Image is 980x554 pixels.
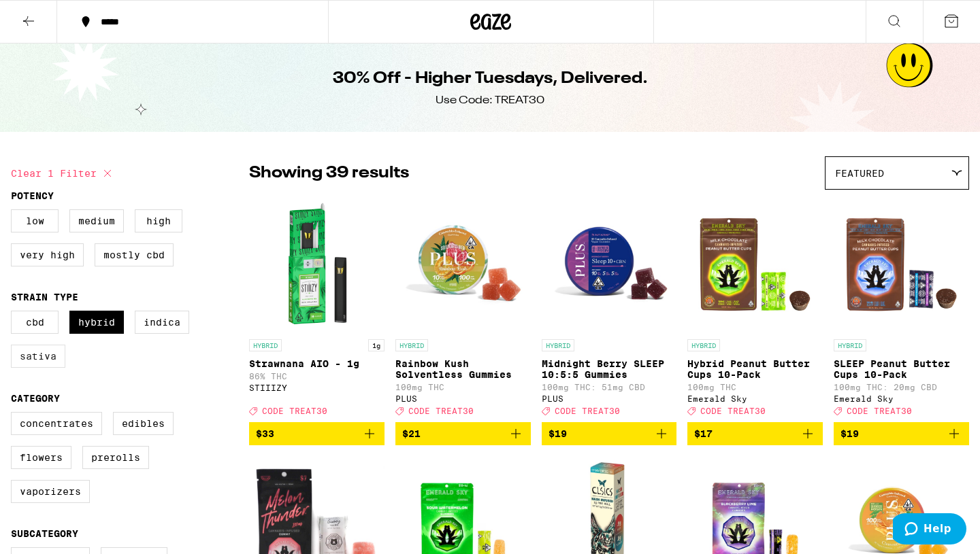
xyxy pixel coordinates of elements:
div: Emerald Sky [834,394,969,403]
div: Use Code: TREAT30 [436,93,544,108]
div: Emerald Sky [687,394,823,403]
p: Hybrid Peanut Butter Cups 10-Pack [687,358,823,380]
img: PLUS - Midnight Berry SLEEP 10:5:5 Gummies [542,196,677,332]
span: CODE TREAT30 [408,406,474,415]
label: Mostly CBD [95,243,174,266]
p: 86% THC [249,372,385,381]
label: Indica [135,311,189,334]
span: CODE TREAT30 [262,406,327,415]
label: Hybrid [69,311,124,334]
a: Open page for Strawnana AIO - 1g from STIIIZY [249,196,385,422]
label: CBD [11,311,59,334]
p: 100mg THC: 20mg CBD [834,383,969,392]
label: Medium [69,209,124,232]
span: $21 [402,428,421,439]
legend: Potency [11,190,54,201]
p: HYBRID [542,339,574,351]
button: Add to bag [395,422,531,445]
button: Add to bag [834,422,969,445]
legend: Subcategory [11,528,78,539]
p: Showing 39 results [249,162,409,185]
img: PLUS - Rainbow Kush Solventless Gummies [395,196,531,332]
a: Open page for Rainbow Kush Solventless Gummies from PLUS [395,196,531,422]
div: STIIIZY [249,383,385,392]
span: CODE TREAT30 [700,406,766,415]
div: PLUS [395,394,531,403]
a: Open page for Midnight Berry SLEEP 10:5:5 Gummies from PLUS [542,196,677,422]
p: Rainbow Kush Solventless Gummies [395,358,531,380]
span: $19 [840,428,859,439]
label: Very High [11,243,84,266]
p: HYBRID [249,339,282,351]
p: 100mg THC [687,383,823,392]
p: 1g [368,339,385,351]
button: Add to bag [249,422,385,445]
img: Emerald Sky - SLEEP Peanut Butter Cups 10-Pack [834,196,969,332]
span: $33 [256,428,274,439]
p: HYBRID [395,339,428,351]
label: Edibles [113,412,174,435]
img: STIIIZY - Strawnana AIO - 1g [249,196,385,332]
p: 100mg THC: 51mg CBD [542,383,677,392]
p: Strawnana AIO - 1g [249,358,385,369]
label: Vaporizers [11,480,90,503]
span: $19 [549,428,567,439]
p: 100mg THC [395,383,531,392]
a: Open page for Hybrid Peanut Butter Cups 10-Pack from Emerald Sky [687,196,823,422]
p: HYBRID [687,339,720,351]
button: Add to bag [687,422,823,445]
span: $17 [694,428,713,439]
label: Prerolls [82,446,149,469]
span: CODE TREAT30 [555,406,620,415]
iframe: Opens a widget where you can find more information [893,513,966,547]
span: CODE TREAT30 [847,406,912,415]
div: PLUS [542,394,677,403]
legend: Strain Type [11,292,78,302]
button: Clear 1 filter [11,156,116,190]
p: Midnight Berry SLEEP 10:5:5 Gummies [542,358,677,380]
label: Concentrates [11,412,102,435]
label: High [135,209,182,232]
p: SLEEP Peanut Butter Cups 10-Pack [834,358,969,380]
a: Open page for SLEEP Peanut Butter Cups 10-Pack from Emerald Sky [834,196,969,422]
legend: Category [11,393,60,404]
h1: 30% Off - Higher Tuesdays, Delivered. [333,67,648,90]
label: Low [11,209,59,232]
label: Sativa [11,345,65,368]
img: Emerald Sky - Hybrid Peanut Butter Cups 10-Pack [687,196,823,332]
button: Add to bag [542,422,677,445]
label: Flowers [11,446,71,469]
span: Featured [835,168,884,179]
p: HYBRID [834,339,866,351]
